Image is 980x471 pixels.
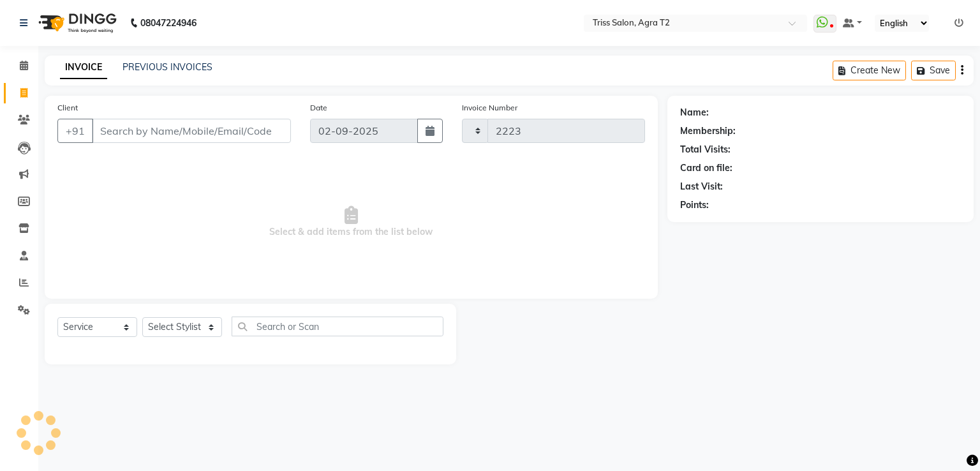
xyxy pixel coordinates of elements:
[310,102,327,114] label: Date
[232,317,443,336] input: Search or Scan
[57,102,78,114] label: Client
[680,180,723,193] div: Last Visit:
[462,102,517,114] label: Invoice Number
[60,56,107,79] a: INVOICE
[33,5,120,41] img: logo
[140,5,197,41] b: 08047224946
[833,61,906,80] button: Create New
[57,158,645,286] span: Select & add items from the list below
[122,61,212,73] a: PREVIOUS INVOICES
[680,161,732,175] div: Card on file:
[680,198,709,212] div: Points:
[680,143,731,156] div: Total Visits:
[680,124,736,138] div: Membership:
[911,61,956,80] button: Save
[57,119,93,143] button: +91
[680,106,709,119] div: Name:
[92,119,291,143] input: Search by Name/Mobile/Email/Code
